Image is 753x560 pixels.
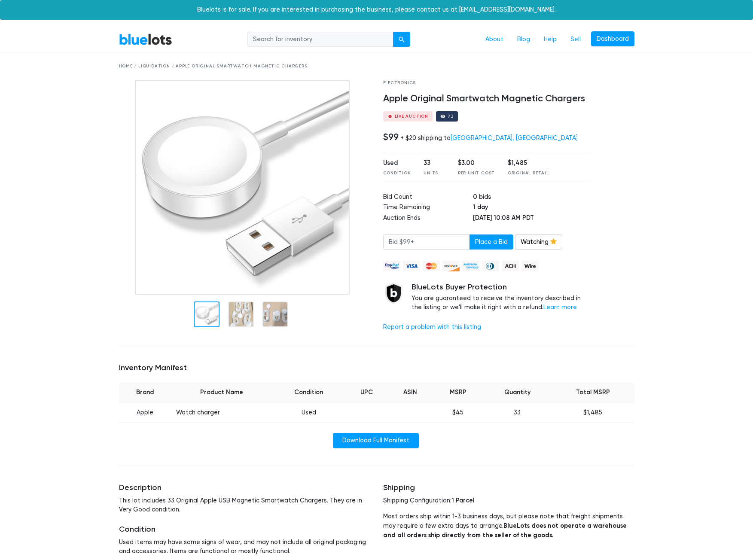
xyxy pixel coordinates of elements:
a: Learn more [543,304,577,311]
span: 1 Parcel [451,496,474,504]
p: Shipping Configuration: [383,496,634,505]
img: 144e8ae6-99e8-4eba-b892-f69380fb99f3-1756128002.jpg [135,80,350,295]
a: About [479,31,510,48]
a: Blog [510,31,537,48]
input: Bid $99+ [383,234,470,250]
p: This lot includes 33 Original Apple USB Magnetic Smartwatch Chargers. They are in Very Good condi... [119,496,370,514]
div: $1,485 [508,158,549,168]
div: 33 [424,158,445,168]
input: Search for inventory [247,32,393,47]
img: paypal_credit-80455e56f6e1299e8d57f40c0dcee7b8cd4ae79b9eccbfc37e2480457ba36de9.png [383,261,400,271]
div: Home / Liquidation / Apple Original Smartwatch Magnetic Chargers [119,63,634,70]
div: Units [424,170,445,177]
td: $1,485 [552,402,634,423]
h5: Condition [119,525,370,534]
p: Used items may have some signs of wear, and may not include all original packaging and accessorie... [119,538,370,556]
td: Bid Count [383,192,473,203]
a: Watching [515,234,562,250]
h5: BlueLots Buyer Protection [412,283,591,292]
td: Auction Ends [383,213,473,224]
img: visa-79caf175f036a155110d1892330093d4c38f53c55c9ec9e2c3a54a56571784bb.png [403,261,420,271]
div: Live Auction [395,114,429,119]
h5: Inventory Manifest [119,363,634,373]
td: Apple [119,402,171,423]
img: american_express-ae2a9f97a040b4b41f6397f7637041a5861d5f99d0716c09922aba4e24c8547d.png [462,261,479,271]
td: $45 [433,402,483,423]
button: Place a Bid [469,234,513,250]
img: discover-82be18ecfda2d062aad2762c1ca80e2d36a4073d45c9e0ffae68cd515fbd3d32.png [442,261,460,271]
img: wire-908396882fe19aaaffefbd8e17b12f2f29708bd78693273c0e28e3a24408487f.png [521,261,539,271]
h4: Apple Original Smartwatch Magnetic Chargers [383,93,591,104]
td: 0 bids [473,192,590,203]
td: Watch charger [171,402,272,423]
div: Original Retail [508,170,549,177]
strong: BlueLots does not operate a warehouse and all orders ship directly from the seller of the goods. [383,522,627,539]
div: 73 [448,114,454,119]
h5: Shipping [383,483,634,493]
div: $3.00 [458,158,495,168]
a: BlueLots [119,33,172,46]
img: mastercard-42073d1d8d11d6635de4c079ffdb20a4f30a903dc55d1612383a1b395dd17f39.png [423,261,440,271]
div: Condition [383,170,411,177]
img: diners_club-c48f30131b33b1bb0e5d0e2dbd43a8bea4cb12cb2961413e2f4250e06c020426.png [482,261,499,271]
a: Report a problem with this listing [383,323,481,331]
p: Most orders ship within 1-3 business days, but please note that freight shipments may require a f... [383,512,634,540]
img: ach-b7992fed28a4f97f893c574229be66187b9afb3f1a8d16a4691d3d3140a8ab00.png [502,261,519,271]
a: Sell [564,31,588,48]
th: Condition [272,383,345,402]
th: Brand [119,383,171,402]
th: Total MSRP [552,383,634,402]
h4: $99 [383,131,399,143]
a: Dashboard [591,31,634,47]
div: Electronics [383,80,591,86]
div: + $20 shipping to [400,134,578,142]
th: ASIN [388,383,433,402]
th: MSRP [433,383,483,402]
a: Help [537,31,564,48]
td: Time Remaining [383,203,473,213]
td: 1 day [473,203,590,213]
img: buyer_protection_shield-3b65640a83011c7d3ede35a8e5a80bfdfaa6a97447f0071c1475b91a4b0b3d01.png [383,283,405,304]
div: Used [383,158,411,168]
td: Used [272,402,345,423]
div: You are guaranteed to receive the inventory described in the listing or we'll make it right with ... [412,283,591,312]
a: [GEOGRAPHIC_DATA], [GEOGRAPHIC_DATA] [451,134,578,142]
th: Product Name [171,383,272,402]
td: 33 [483,402,552,423]
h5: Description [119,483,370,493]
a: Download Full Manifest [333,433,419,448]
div: Per Unit Cost [458,170,495,177]
th: UPC [345,383,388,402]
td: [DATE] 10:08 AM PDT [473,213,590,224]
th: Quantity [483,383,552,402]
